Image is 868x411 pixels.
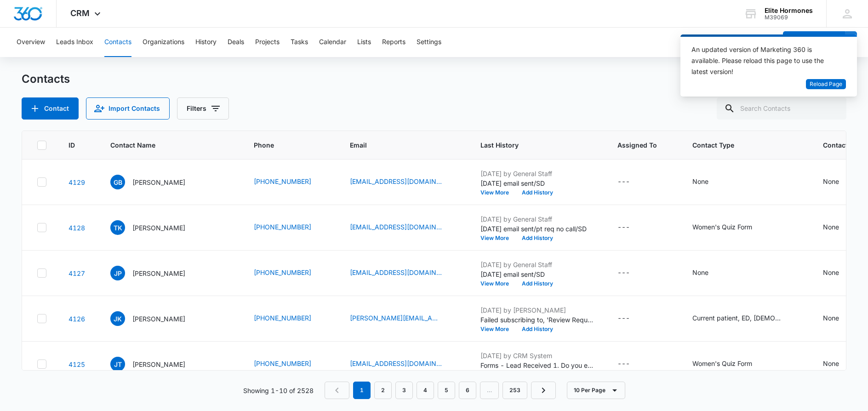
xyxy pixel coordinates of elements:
[480,281,515,286] button: View More
[692,359,769,370] div: Contact Type - Women's Quiz Form - Select to Edit Field
[69,315,85,323] a: Navigate to contact details page for Jeff Krause
[480,360,595,370] p: Forms - Lead Received 1. Do you experience frequent mood swings, irritability, or unexplained anx...
[382,28,405,57] button: Reports
[692,222,752,232] div: Women's Quiz Form
[717,97,846,120] input: Search Contacts
[823,359,856,370] div: Contact Status - None - Select to Edit Field
[617,313,630,324] div: ---
[417,382,434,399] a: Page 4
[132,360,185,369] p: [PERSON_NAME]
[132,314,185,324] p: [PERSON_NAME]
[692,140,788,150] span: Contact Type
[617,268,646,279] div: Assigned To - - Select to Edit Field
[110,357,202,371] div: Contact Name - Jane Thomas - Select to Edit Field
[110,140,218,150] span: Contact Name
[480,260,595,269] p: [DATE] by General Staff
[319,28,346,57] button: Calendar
[810,80,842,89] span: Reload Page
[765,14,813,21] div: account id
[783,31,845,53] button: Add Contact
[617,313,646,324] div: Assigned To - - Select to Edit Field
[692,359,752,368] div: Women's Quiz Form
[69,224,85,232] a: Navigate to contact details page for Traci Koziczkowski
[692,177,708,186] div: None
[438,382,455,399] a: Page 5
[243,386,314,395] p: Showing 1-10 of 2528
[480,326,515,332] button: View More
[503,382,527,399] a: Page 253
[823,177,856,188] div: Contact Status - None - Select to Edit Field
[823,268,839,277] div: None
[480,351,595,360] p: [DATE] by CRM System
[765,7,813,14] div: account name
[350,359,458,370] div: Email - janethomasnd@gmail.com - Select to Edit Field
[806,79,846,90] button: Reload Page
[480,224,595,234] p: [DATE] email sent/pt req no call/SD
[617,222,630,233] div: ---
[617,268,630,279] div: ---
[195,28,217,57] button: History
[254,359,328,370] div: Phone - (417) 252-0330 - Select to Edit Field
[69,140,75,150] span: ID
[110,175,125,189] span: GB
[143,28,184,57] button: Organizations
[617,359,646,370] div: Assigned To - - Select to Edit Field
[110,220,125,235] span: TK
[22,97,79,120] button: Add Contact
[132,177,185,187] p: [PERSON_NAME]
[69,178,85,186] a: Navigate to contact details page for Gary Boyles
[531,382,556,399] a: Next Page
[325,382,556,399] nav: Pagination
[254,313,328,324] div: Phone - (608) 345-1678 - Select to Edit Field
[254,359,311,368] a: [PHONE_NUMBER]
[617,359,630,370] div: ---
[254,268,328,279] div: Phone - +1 (608) 574-3614 - Select to Edit Field
[617,177,630,188] div: ---
[823,222,839,232] div: None
[350,222,442,232] a: [EMAIL_ADDRESS][DOMAIN_NAME]
[515,190,560,195] button: Add History
[617,177,646,188] div: Assigned To - - Select to Edit Field
[823,177,839,186] div: None
[132,268,185,278] p: [PERSON_NAME]
[692,268,708,277] div: None
[254,140,314,150] span: Phone
[110,311,125,326] span: JK
[374,382,392,399] a: Page 2
[69,269,85,277] a: Navigate to contact details page for Joe Peterson
[480,140,582,150] span: Last History
[823,359,839,368] div: None
[617,140,657,150] span: Assigned To
[395,382,413,399] a: Page 3
[691,44,835,77] div: An updated version of Marketing 360 is available. Please reload this page to use the latest version!
[110,357,125,371] span: JT
[110,311,202,326] div: Contact Name - Jeff Krause - Select to Edit Field
[480,169,595,178] p: [DATE] by General Staff
[353,382,371,399] em: 1
[350,268,442,277] a: [EMAIL_ADDRESS][DOMAIN_NAME]
[823,268,856,279] div: Contact Status - None - Select to Edit Field
[350,177,442,186] a: [EMAIL_ADDRESS][DOMAIN_NAME]
[228,28,244,57] button: Deals
[17,28,45,57] button: Overview
[692,222,769,233] div: Contact Type - Women's Quiz Form - Select to Edit Field
[254,313,311,323] a: [PHONE_NUMBER]
[480,235,515,241] button: View More
[254,222,328,233] div: Phone - (715) 340-2842 - Select to Edit Field
[480,178,595,188] p: [DATE] email sent/SD
[86,97,170,120] button: Import Contacts
[823,222,856,233] div: Contact Status - None - Select to Edit Field
[69,360,85,368] a: Navigate to contact details page for Jane Thomas
[692,313,801,324] div: Contact Type - Current patient, ED, male, MWL, Review Request Madison, TRT - Select to Edit Field
[177,97,229,120] button: Filters
[357,28,371,57] button: Lists
[417,28,441,57] button: Settings
[254,177,328,188] div: Phone - +1 (319) 417-9132 - Select to Edit Field
[515,326,560,332] button: Add History
[692,313,784,323] div: Current patient, ED, [DEMOGRAPHIC_DATA], MWL, Review Request Madison, TRT
[350,313,458,324] div: Email - jeff@coopers.run - Select to Edit Field
[110,266,202,280] div: Contact Name - Joe Peterson - Select to Edit Field
[254,177,311,186] a: [PHONE_NUMBER]
[480,305,595,315] p: [DATE] by [PERSON_NAME]
[350,359,442,368] a: [EMAIL_ADDRESS][DOMAIN_NAME]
